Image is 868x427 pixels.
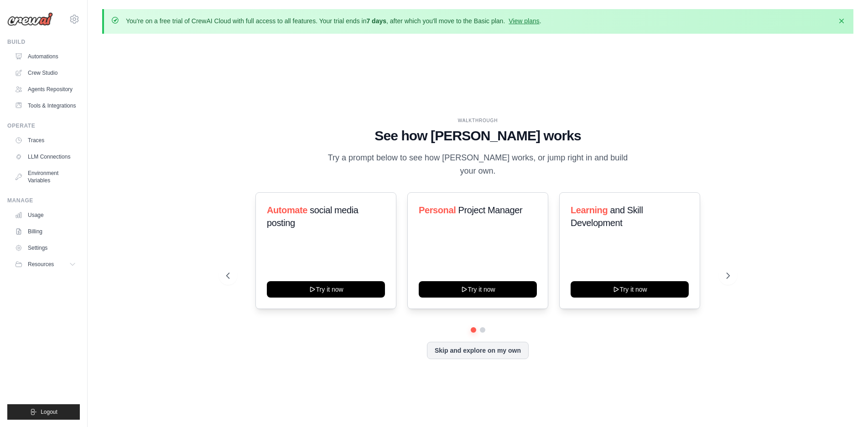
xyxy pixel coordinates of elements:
[11,166,80,188] a: Environment Variables
[126,17,541,25] font: You're on a free trial of CrewAI Cloud with full access to all features. Your trial ends in , aft...
[509,17,539,25] a: View plans
[468,285,495,294] font: Try it now
[267,281,385,298] button: Try it now
[366,17,386,25] strong: 7 days
[458,205,522,215] span: Project Manager
[571,281,689,298] button: Try it now
[267,205,359,228] span: social media posting
[28,211,44,219] font: Usage
[7,122,80,129] div: Operate
[28,170,76,184] font: Environment Variables
[419,205,456,215] span: Personal
[28,244,47,252] font: Settings
[11,133,80,148] a: Traces
[11,49,80,64] a: Automations
[11,208,80,222] a: Usage
[419,281,537,298] button: Try it now
[28,53,58,60] font: Automations
[620,285,647,294] font: Try it now
[28,102,76,109] font: Tools & Integrations
[571,205,608,215] span: Learning
[28,228,42,235] font: Billing
[7,38,80,46] div: Build
[11,149,80,164] a: LLM Connections
[11,241,80,255] a: Settings
[28,137,44,144] font: Traces
[28,261,54,268] span: Resources
[41,408,57,416] span: Logout
[11,224,80,239] a: Billing
[7,12,53,26] img: Logo
[11,257,80,272] button: Resources
[11,98,80,113] a: Tools & Integrations
[28,153,70,160] font: LLM Connections
[325,151,631,178] p: Try a prompt below to see how [PERSON_NAME] works, or jump right in and build your own.
[28,86,73,93] font: Agents Repository
[7,197,80,204] div: Manage
[226,117,730,124] div: WALKTHROUGH
[267,205,307,215] span: Automate
[7,404,80,420] button: Logout
[226,128,730,144] h1: See how [PERSON_NAME] works
[11,66,80,80] a: Crew Studio
[11,82,80,97] a: Agents Repository
[28,69,57,77] font: Crew Studio
[427,342,529,359] button: Skip and explore on my own
[316,285,343,294] font: Try it now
